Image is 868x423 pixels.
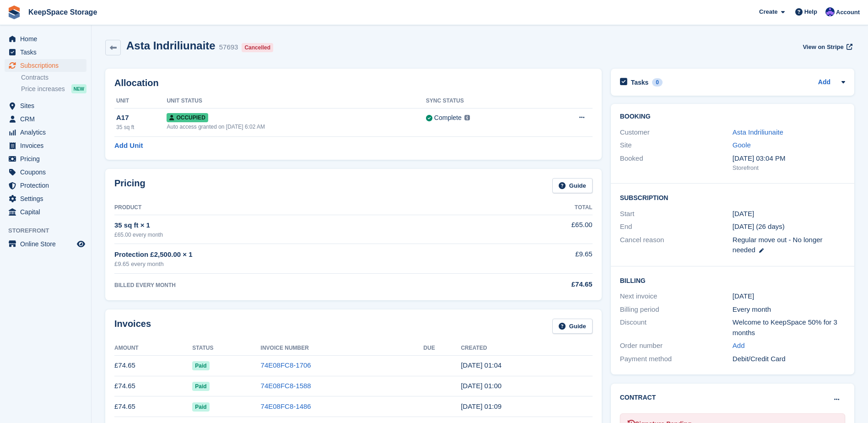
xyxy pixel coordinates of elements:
div: 35 sq ft × 1 [114,220,491,231]
a: menu [5,139,86,152]
span: Price increases [21,85,65,93]
a: Guide [552,319,593,334]
div: Booked [620,153,733,173]
span: Paid [192,402,209,412]
a: Preview store [75,239,86,249]
th: Invoice Number [261,341,424,356]
div: End [620,222,733,232]
span: Subscriptions [20,59,75,72]
div: 0 [652,78,663,87]
img: stora-icon-8386f47178a22dfd0bd8f6a31ec36ba5ce8667c1dd55bd0f319d3a0aa187defe.svg [7,5,21,19]
a: 74E08FC8-1706 [261,361,311,369]
span: Analytics [20,126,75,139]
time: 2025-06-24 00:09:32 UTC [461,402,501,410]
th: Product [114,201,491,215]
div: Order number [620,341,733,351]
th: Status [192,341,260,356]
h2: Allocation [114,78,593,88]
h2: Booking [620,113,845,120]
span: Pricing [20,152,75,165]
img: Chloe Clark [825,7,835,16]
a: Add Unit [114,141,143,151]
span: Paid [192,361,209,370]
a: Add [818,77,830,88]
span: Invoices [20,139,75,152]
a: menu [5,152,86,165]
div: Protection £2,500.00 × 1 [114,249,491,260]
span: View on Stripe [803,43,843,52]
div: BILLED EVERY MONTH [114,281,491,289]
div: Customer [620,127,733,138]
div: Debit/Credit Card [733,354,845,364]
div: A17 [116,113,167,123]
th: Unit Status [167,94,426,108]
a: menu [5,179,86,192]
th: Unit [114,94,167,108]
th: Due [423,341,461,356]
div: 57693 [219,42,238,53]
div: Welcome to KeepSpace 50% for 3 months [733,317,845,338]
span: [DATE] (26 days) [733,222,785,230]
td: £74.65 [114,355,192,376]
div: £9.65 every month [114,260,491,269]
h2: Tasks [631,78,649,87]
a: menu [5,192,86,205]
div: Site [620,140,733,151]
a: menu [5,46,86,59]
th: Sync Status [426,94,542,108]
span: Protection [20,179,75,192]
th: Created [461,341,592,356]
a: menu [5,206,86,218]
span: Sites [20,99,75,112]
div: Auto access granted on [DATE] 6:02 AM [167,123,426,131]
img: icon-info-grey-7440780725fd019a000dd9b08b2336e03edf1995a4989e88bcd33f0948082b44.svg [464,115,470,120]
a: menu [5,113,86,125]
div: Cancelled [242,43,273,52]
div: £65.00 every month [114,231,491,239]
span: Tasks [20,46,75,59]
a: Guide [552,178,593,193]
a: Price increases NEW [21,84,86,94]
a: KeepSpace Storage [25,5,101,20]
h2: Invoices [114,319,151,334]
div: Every month [733,304,845,315]
div: Payment method [620,354,733,364]
div: Discount [620,317,733,338]
a: menu [5,99,86,112]
div: Cancel reason [620,235,733,255]
div: Complete [434,113,462,123]
td: £65.00 [491,215,593,244]
th: Amount [114,341,192,356]
a: View on Stripe [799,39,854,54]
a: Goole [733,141,751,149]
a: menu [5,238,86,250]
span: Capital [20,206,75,218]
span: Online Store [20,238,75,250]
span: Occupied [167,113,208,122]
span: Help [804,7,817,16]
a: menu [5,126,86,139]
span: Settings [20,192,75,205]
div: Next invoice [620,291,733,302]
div: £74.65 [491,279,593,290]
time: 2024-10-24 00:00:00 UTC [733,209,754,219]
div: Storefront [733,163,845,173]
div: [DATE] [733,291,845,302]
span: Paid [192,382,209,391]
a: Asta Indriliunaite [733,128,783,136]
td: £74.65 [114,396,192,417]
a: 74E08FC8-1588 [261,382,311,390]
span: CRM [20,113,75,125]
span: Regular move out - No longer needed [733,236,823,254]
h2: Contract [620,393,656,402]
div: Start [620,209,733,219]
td: £9.65 [491,244,593,274]
span: Coupons [20,166,75,179]
a: 74E08FC8-1486 [261,402,311,410]
a: menu [5,166,86,179]
h2: Pricing [114,178,146,193]
h2: Asta Indriliunaite [126,39,216,52]
div: Billing period [620,304,733,315]
td: £74.65 [114,376,192,396]
a: menu [5,59,86,72]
